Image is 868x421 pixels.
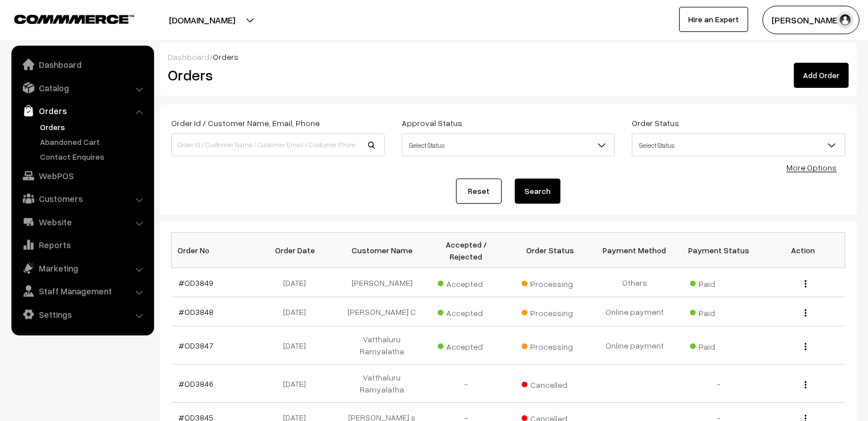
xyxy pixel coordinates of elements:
[14,212,150,232] a: Website
[508,233,593,268] th: Order Status
[172,233,256,268] th: Order No
[690,338,747,353] span: Paid
[402,117,462,129] label: Approval Status
[14,15,134,23] img: COMMMERCE
[168,51,849,63] div: /
[340,326,425,365] td: Vatthaluru Ramyalatha
[690,304,747,319] span: Paid
[592,297,677,326] td: Online payment
[14,54,150,75] a: Dashboard
[438,304,495,319] span: Accepted
[14,258,150,278] a: Marketing
[402,133,615,156] span: Select Status
[592,233,677,268] th: Payment Method
[522,275,579,290] span: Processing
[37,136,150,148] a: Abandoned Cart
[592,326,677,365] td: Online payment
[762,6,859,34] button: [PERSON_NAME]
[632,135,845,155] span: Select Status
[256,297,340,326] td: [DATE]
[179,307,213,317] a: #OD3848
[14,78,150,98] a: Catalog
[256,365,340,403] td: [DATE]
[522,304,579,319] span: Processing
[256,326,340,365] td: [DATE]
[677,365,761,403] td: -
[677,233,761,268] th: Payment Status
[340,365,425,403] td: Vatthaluru Ramyalatha
[168,66,383,84] h2: Orders
[168,52,209,62] a: Dashboard
[129,6,275,34] button: [DOMAIN_NAME]
[179,379,213,388] a: #OD3846
[794,63,849,88] a: Add Order
[690,275,747,290] span: Paid
[14,234,150,255] a: Reports
[37,121,150,133] a: Orders
[805,381,806,388] img: Menu
[424,233,508,268] th: Accepted / Rejected
[592,268,677,297] td: Others
[14,281,150,301] a: Staff Management
[805,343,806,350] img: Menu
[805,309,806,317] img: Menu
[14,100,150,121] a: Orders
[515,179,560,204] button: Search
[14,11,114,25] a: COMMMERCE
[171,133,385,156] input: Order Id / Customer Name / Customer Email / Customer Phone
[522,338,579,353] span: Processing
[805,280,806,288] img: Menu
[424,365,508,403] td: -
[761,233,845,268] th: Action
[340,268,425,297] td: [PERSON_NAME]
[522,376,579,391] span: Cancelled
[37,151,150,163] a: Contact Enquires
[179,341,213,350] a: #OD3847
[786,163,837,172] a: More Options
[14,188,150,209] a: Customers
[340,297,425,326] td: [PERSON_NAME] C
[213,52,239,62] span: Orders
[256,268,340,297] td: [DATE]
[632,117,679,129] label: Order Status
[837,11,854,29] img: user
[632,133,845,156] span: Select Status
[14,165,150,186] a: WebPOS
[438,275,495,290] span: Accepted
[179,278,213,288] a: #OD3849
[256,233,340,268] th: Order Date
[456,179,502,204] a: Reset
[438,338,495,353] span: Accepted
[14,304,150,325] a: Settings
[679,7,748,32] a: Hire an Expert
[402,135,615,155] span: Select Status
[171,117,320,129] label: Order Id / Customer Name, Email, Phone
[340,233,425,268] th: Customer Name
